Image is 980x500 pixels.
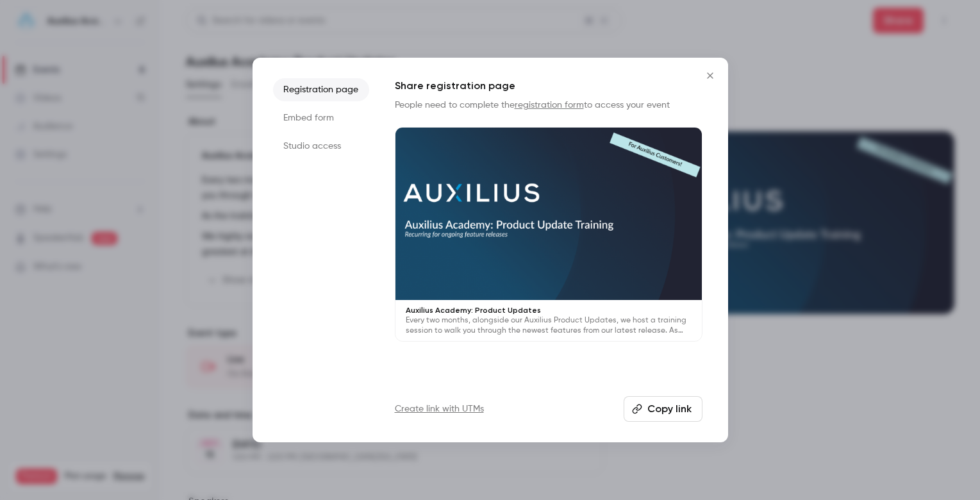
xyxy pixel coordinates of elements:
a: Create link with UTMs [395,403,484,415]
li: Studio access [273,135,369,158]
p: Auxilius Academy: Product Updates [406,305,692,315]
a: registration form [515,101,584,110]
a: Auxilius Academy: Product UpdatesEvery two months, alongside our Auxilius Product Updates, we hos... [395,127,702,342]
button: Close [697,63,723,88]
h1: Share registration page [395,78,702,94]
li: Registration page [273,78,369,101]
p: People need to complete the to access your event [395,99,702,112]
li: Embed form [273,106,369,129]
button: Copy link [624,396,702,422]
p: Every two months, alongside our Auxilius Product Updates, we host a training session to walk you ... [406,315,692,336]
